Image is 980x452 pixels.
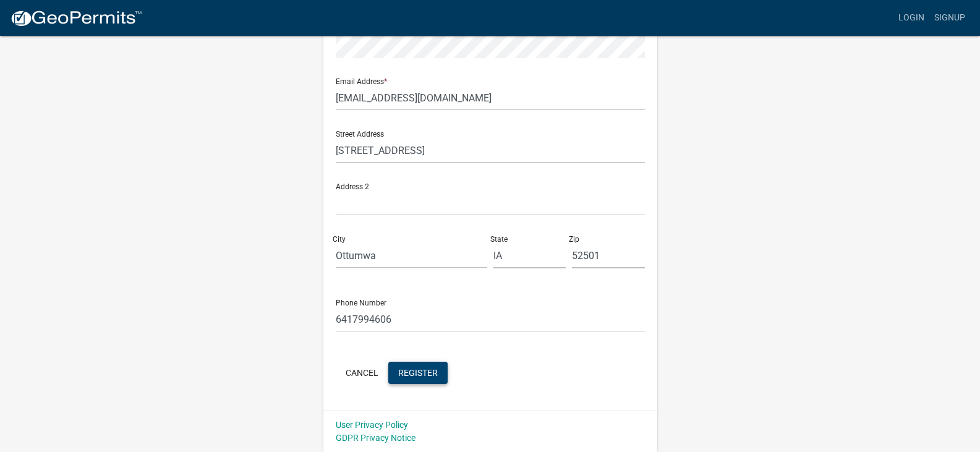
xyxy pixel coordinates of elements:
[893,6,929,30] a: Login
[398,367,438,377] span: Register
[336,362,388,384] button: Cancel
[336,420,408,430] a: User Privacy Policy
[388,362,448,384] button: Register
[929,6,970,30] a: Signup
[336,433,415,443] a: GDPR Privacy Notice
